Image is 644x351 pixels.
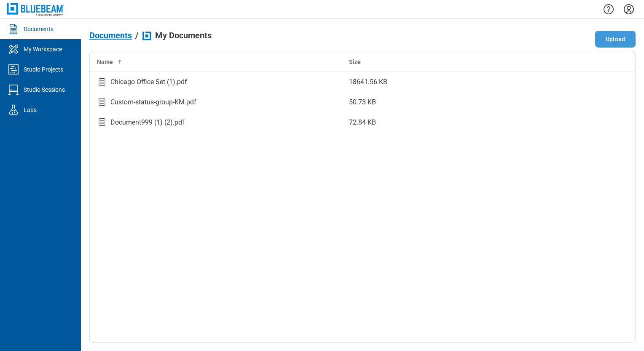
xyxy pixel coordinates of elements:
td: 72.84 KB [342,112,595,133]
div: Document999 (1) (2).pdf [110,117,185,128]
div: / [135,31,138,40]
div: Name [97,58,335,66]
svg: Studio Sessions [7,83,20,96]
div: Custom-status-group-KM.pdf [110,97,196,107]
div: Labs [24,106,37,114]
svg: Studio Projects [7,63,20,76]
svg: Documents [7,22,20,36]
div: Chicago Office Set (1).pdf [110,77,187,87]
div: Size [349,58,588,66]
button: Upload [595,31,636,48]
td: 50.73 KB [342,92,595,112]
svg: Labs [7,103,20,117]
span: My Documents [155,31,212,40]
div: Documents [24,25,54,33]
img: Bluebeam, Inc. [7,3,64,15]
button: Settings [622,2,636,16]
td: 18641.56 KB [342,72,595,92]
div: Studio Sessions [24,85,65,94]
svg: My Workspace [7,43,20,56]
table: bb-data-table [90,51,635,133]
span: Documents [89,31,132,40]
div: Studio Projects [24,65,63,74]
div: My Workspace [24,45,62,53]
